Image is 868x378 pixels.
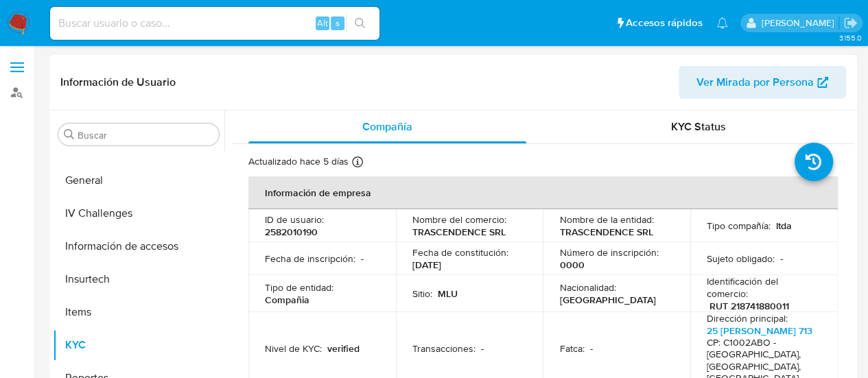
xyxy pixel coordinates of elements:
p: Nivel de KYC : [265,342,322,355]
p: MLU [438,287,458,300]
button: search-icon [346,14,374,33]
p: TRASCENDENCE SRL [559,226,653,238]
p: Actualizado hace 5 días [248,155,349,168]
th: Información de empresa [248,176,838,209]
p: Transacciones : [412,342,476,355]
p: - [481,342,484,355]
span: Alt [317,16,328,29]
button: Información de accesos [53,230,224,263]
span: Ver Mirada por Persona [696,66,814,99]
p: Tipo compañía : [707,220,771,232]
p: Número de inscripción : [559,246,658,259]
p: ltda [776,220,792,232]
span: Compañía [362,119,412,134]
input: Buscar usuario o caso... [50,14,379,32]
button: Ver Mirada por Persona [679,66,846,99]
p: Nombre del comercio : [412,213,506,226]
p: Identificación del comercio : [707,275,821,300]
p: [GEOGRAPHIC_DATA] [559,294,655,306]
p: Fatca : [559,342,584,355]
p: Dirección principal : [707,312,788,324]
p: Nombre de la entidad : [559,213,653,226]
input: Buscar [78,129,213,141]
p: Compañia [265,294,309,306]
p: Tipo de entidad : [265,281,333,294]
p: - [361,252,364,265]
span: KYC Status [671,119,726,134]
p: TRASCENDENCE SRL [412,226,506,238]
p: 0000 [559,259,584,271]
p: Nacionalidad : [559,281,615,294]
p: - [589,342,592,355]
p: federico.dibella@mercadolibre.com [761,16,838,29]
p: Fecha de inscripción : [265,252,355,265]
button: IV Challenges [53,197,224,230]
button: Buscar [64,129,75,140]
p: RUT 218741880011 [709,300,789,312]
button: Items [53,296,224,329]
span: Accesos rápidos [626,16,703,30]
button: Insurtech [53,263,224,296]
span: s [336,16,340,29]
p: Sitio : [412,287,432,300]
a: Salir [843,16,858,30]
p: Fecha de constitución : [412,246,508,259]
p: 2582010190 [265,226,318,238]
button: General [53,164,224,197]
p: ID de usuario : [265,213,324,226]
a: 25 [PERSON_NAME] 713 [707,324,812,338]
button: KYC [53,329,224,362]
h1: Información de Usuario [60,75,176,89]
p: [DATE] [412,259,441,271]
p: Sujeto obligado : [707,252,775,265]
a: Notificaciones [716,17,728,29]
p: verified [327,342,360,355]
p: - [780,252,783,265]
